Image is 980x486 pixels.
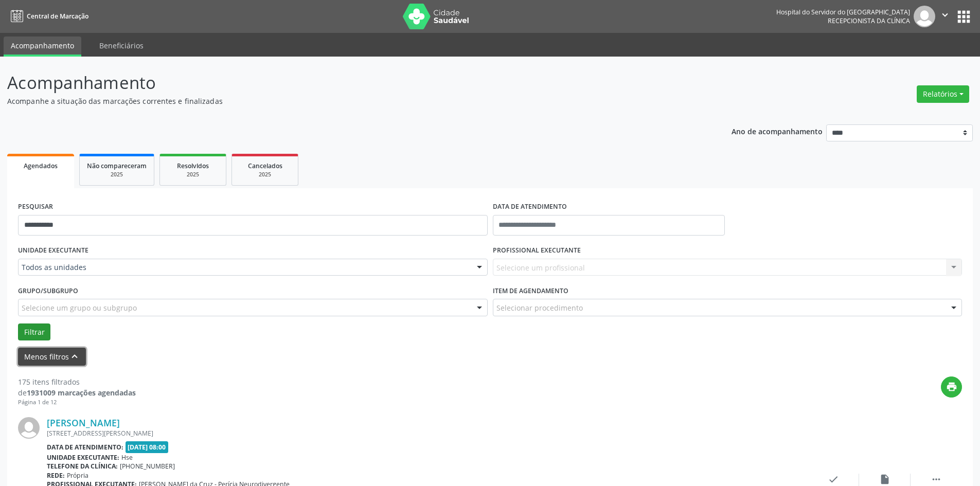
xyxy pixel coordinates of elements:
i: print [946,381,957,392]
span: Selecionar procedimento [496,302,583,313]
span: Cancelados [248,161,282,170]
span: Selecione um grupo ou subgrupo [22,302,137,313]
label: UNIDADE EXECUTANTE [18,243,88,259]
label: Item de agendamento [493,283,568,299]
div: Hospital do Servidor do [GEOGRAPHIC_DATA] [776,8,910,16]
span: Não compareceram [87,161,147,170]
span: Resolvidos [177,161,209,170]
i: insert_drive_file [879,474,890,485]
span: Hse [121,453,133,462]
button: apps [955,8,973,26]
span: Própria [67,471,88,480]
p: Ano de acompanhamento [732,124,823,137]
b: Data de atendimento: [47,443,123,452]
b: Telefone da clínica: [47,462,118,471]
i:  [931,474,942,485]
a: Acompanhamento [4,37,81,57]
div: [STREET_ADDRESS][PERSON_NAME] [47,429,808,438]
i:  [939,9,951,21]
a: [PERSON_NAME] [47,417,120,428]
button: print [941,376,962,398]
a: Central de Marcação [7,8,88,25]
div: 2025 [87,171,147,178]
span: Agendados [24,161,58,170]
span: Todos as unidades [22,262,467,273]
span: [PHONE_NUMBER] [120,462,175,471]
p: Acompanhamento [7,70,683,96]
span: Central de Marcação [27,12,88,21]
button:  [935,6,955,27]
b: Unidade executante: [47,453,119,462]
i: check [828,474,839,485]
label: PESQUISAR [18,199,53,215]
div: 175 itens filtrados [18,376,136,387]
div: Página 1 de 12 [18,398,136,407]
a: Beneficiários [92,37,151,55]
button: Relatórios [917,85,969,103]
div: 2025 [167,171,219,178]
b: Rede: [47,471,65,480]
p: Acompanhe a situação das marcações correntes e finalizadas [7,96,683,106]
img: img [18,417,40,439]
label: PROFISSIONAL EXECUTANTE [493,243,581,259]
button: Menos filtroskeyboard_arrow_up [18,348,86,366]
div: 2025 [239,171,291,178]
button: Filtrar [18,323,50,341]
span: [DATE] 08:00 [126,441,169,453]
i: keyboard_arrow_up [69,351,80,362]
label: DATA DE ATENDIMENTO [493,199,567,215]
img: img [914,6,935,27]
div: de [18,387,136,398]
strong: 1931009 marcações agendadas [27,388,136,398]
span: Recepcionista da clínica [828,16,910,25]
label: Grupo/Subgrupo [18,283,78,299]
